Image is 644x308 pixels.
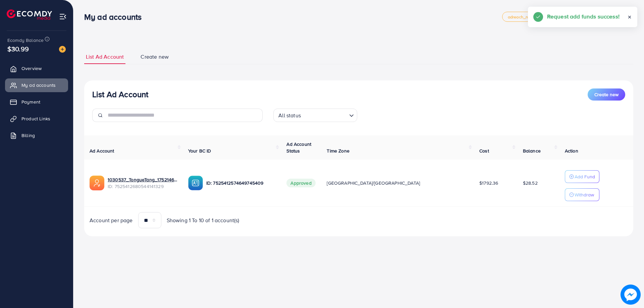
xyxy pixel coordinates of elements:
img: menu [59,13,67,20]
span: Ad Account Status [286,141,311,154]
span: Create new [594,91,619,98]
span: Overview [21,65,42,72]
span: $30.99 [7,44,29,54]
img: ic-ads-acc.e4c84228.svg [90,176,104,190]
span: Showing 1 To 10 of 1 account(s) [167,217,239,224]
img: ic-ba-acc.ded83a64.svg [188,176,203,190]
a: Payment [5,95,68,109]
h3: List Ad Account [92,89,148,99]
img: image [621,285,640,304]
span: Create new [141,53,169,61]
span: Billing [21,132,35,139]
a: 1030537_TongueTang_1752146687547 [108,176,177,183]
span: adreach_new_package [508,15,553,19]
p: Add Fund [575,173,595,181]
span: ID: 7525412680544141329 [108,183,177,190]
p: Withdraw [575,191,594,199]
span: Approved [286,179,315,187]
a: Overview [5,62,68,75]
img: logo [7,9,52,20]
div: <span class='underline'>1030537_TongueTang_1752146687547</span></br>7525412680544141329 [108,176,177,190]
p: ID: 7525412574649745409 [206,179,276,187]
a: adreach_new_package [502,12,558,22]
span: [GEOGRAPHIC_DATA]/[GEOGRAPHIC_DATA] [327,180,420,186]
button: Add Fund [565,170,599,183]
span: List Ad Account [86,53,124,61]
span: Product Links [21,115,50,122]
h3: My ad accounts [84,12,147,22]
button: Create new [588,88,625,101]
span: $28.52 [523,180,538,186]
span: All status [277,111,302,120]
span: Ecomdy Balance [7,37,44,44]
span: Your BC ID [188,147,211,154]
div: Search for option [273,109,357,122]
button: Withdraw [565,188,599,201]
span: Cost [479,147,489,154]
span: Action [565,147,578,154]
span: Time Zone [327,147,349,154]
a: Product Links [5,112,68,125]
a: My ad accounts [5,78,68,92]
span: Account per page [90,217,133,224]
span: Balance [523,147,541,154]
span: My ad accounts [21,82,56,88]
span: Ad Account [90,147,114,154]
a: Billing [5,129,68,142]
img: image [59,46,66,53]
span: Payment [21,99,40,105]
h5: Request add funds success! [547,12,620,21]
input: Search for option [303,109,346,120]
span: $1792.36 [479,180,498,186]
